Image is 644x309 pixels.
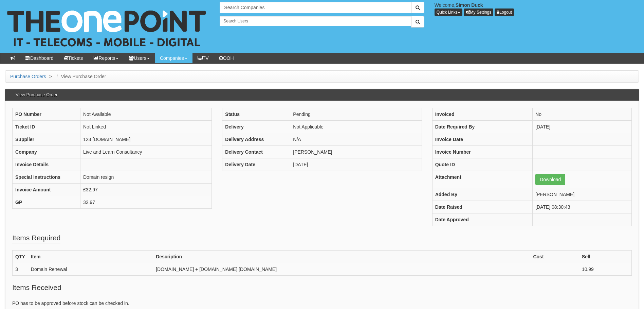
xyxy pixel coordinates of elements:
th: Company [13,146,80,158]
a: Dashboard [20,53,59,63]
th: Sell [579,251,631,263]
td: [DATE] [290,158,422,171]
th: Date Raised [432,201,532,213]
td: [PERSON_NAME] [290,146,422,158]
th: Date Required By [432,121,532,133]
a: Users [124,53,155,63]
p: PO has to be approved before stock can be checked in. [12,300,632,307]
td: Pending [290,108,422,121]
th: Delivery Address [222,133,290,146]
a: Reports [88,53,124,63]
th: Delivery [222,121,290,133]
a: My Settings [464,8,494,16]
b: Simon Duck [456,2,483,8]
th: Description [153,251,530,263]
td: 32.97 [80,196,212,209]
a: Logout [495,8,514,16]
input: Search Users [220,16,411,26]
th: Ticket ID [13,121,80,133]
th: Cost [530,251,579,263]
th: QTY [13,251,28,263]
th: Special Instructions [13,171,80,184]
th: Invoiced [432,108,532,121]
td: Live and Learn Consultancy [80,146,212,158]
th: Delivery Date [222,158,290,171]
th: Quote ID [432,158,532,171]
td: 3 [13,263,28,276]
th: Invoice Number [432,146,532,158]
td: No [533,108,632,121]
div: Welcome, [429,2,644,16]
a: TV [192,53,214,63]
th: Status [222,108,290,121]
td: Domain resign [80,171,212,184]
h3: View Purchase Order [12,89,61,101]
td: N/A [290,133,422,146]
td: Not Applicable [290,121,422,133]
th: Delivery Contact [222,146,290,158]
td: Not Available [80,108,212,121]
button: Quick Links [435,8,462,16]
th: Item [28,251,153,263]
a: Download [535,174,565,185]
td: [DOMAIN_NAME] + [DOMAIN_NAME] [DOMAIN_NAME] [153,263,530,276]
li: View Purchase Order [55,73,106,80]
a: Companies [155,53,192,63]
td: 123 [DOMAIN_NAME] [80,133,212,146]
td: Domain Renewal [28,263,153,276]
td: [DATE] [533,121,632,133]
th: Invoice Details [13,158,80,171]
th: PO Number [13,108,80,121]
th: GP [13,196,80,209]
a: OOH [214,53,239,63]
a: Purchase Orders [10,74,46,79]
td: £32.97 [80,184,212,196]
th: Date Approved [432,213,532,226]
td: [PERSON_NAME] [533,188,632,201]
th: Added By [432,188,532,201]
span: > [48,74,54,79]
th: Invoice Amount [13,184,80,196]
td: [DATE] 08:30:43 [533,201,632,213]
legend: Items Required [12,233,60,243]
td: 10.99 [579,263,631,276]
th: Invoice Date [432,133,532,146]
td: Not Linked [80,121,212,133]
th: Supplier [13,133,80,146]
th: Attachment [432,171,532,188]
input: Search Companies [220,2,411,13]
legend: Items Received [12,282,61,293]
a: Tickets [59,53,88,63]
